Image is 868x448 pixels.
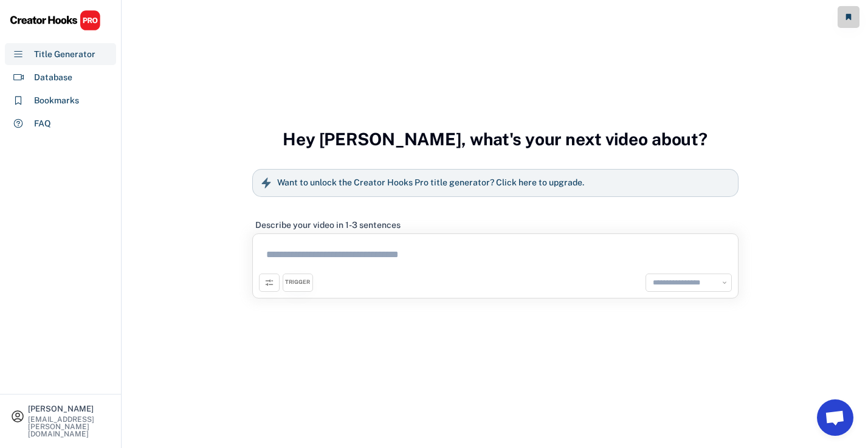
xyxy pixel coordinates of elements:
a: Open chat [817,399,853,436]
div: FAQ [34,117,51,130]
div: TRIGGER [285,278,310,286]
div: [EMAIL_ADDRESS][PERSON_NAME][DOMAIN_NAME] [28,416,111,438]
div: Title Generator [34,48,95,61]
div: Database [34,71,72,84]
img: CHPRO%20Logo.svg [10,10,101,31]
h6: Want to unlock the Creator Hooks Pro title generator? Click here to upgrade. [277,177,584,188]
h3: Hey [PERSON_NAME], what's your next video about? [283,116,708,162]
div: Describe your video in 1-3 sentences [255,219,401,230]
div: Bookmarks [34,94,79,107]
div: [PERSON_NAME] [28,405,111,413]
